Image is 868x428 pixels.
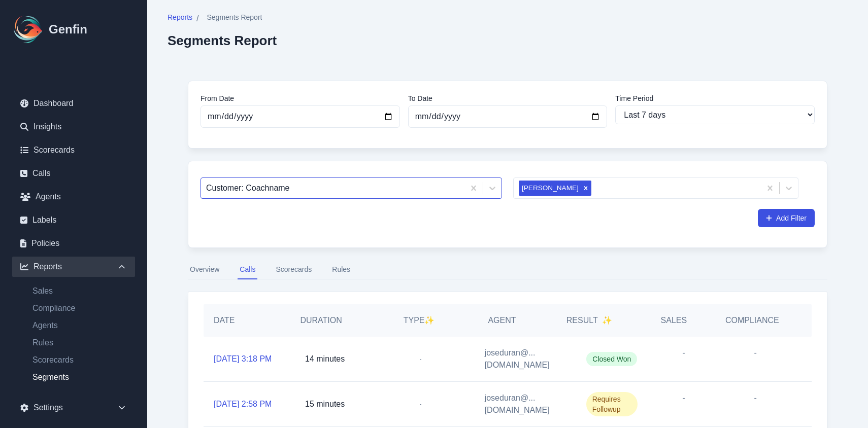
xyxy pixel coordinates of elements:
[12,187,135,207] a: Agents
[648,382,719,426] div: -
[12,210,135,230] a: Labels
[416,399,426,409] span: -
[602,314,612,327] span: ✨
[24,337,135,349] a: Rules
[207,12,262,22] span: Segments Report
[488,314,516,327] h5: Agent
[305,398,345,410] p: 15 minutes
[168,12,192,22] span: Reports
[424,316,435,325] span: ✨
[24,319,135,332] a: Agents
[24,285,135,297] a: Sales
[188,260,221,279] button: Overview
[408,93,608,103] label: To Date
[416,354,426,364] span: -
[196,13,198,25] span: /
[330,260,352,279] button: Rules
[305,353,345,365] p: 14 minutes
[615,93,815,103] label: Time Period
[292,314,350,327] h5: Duration
[12,93,135,114] a: Dashboard
[566,314,612,327] h5: Result
[214,398,272,410] a: [DATE] 2:58 PM
[485,392,566,416] span: joseduran@...[DOMAIN_NAME]
[661,314,687,327] h5: Sales
[648,337,719,381] div: -
[49,21,87,38] h1: Genfin
[214,353,272,365] a: [DATE] 3:18 PM
[586,392,638,416] span: Requires Followup
[580,181,591,196] div: Remove Taliyah Dozier
[274,260,314,279] button: Scorecards
[12,163,135,184] a: Calls
[12,233,135,254] a: Policies
[12,257,135,277] div: Reports
[12,117,135,137] a: Insights
[758,209,815,227] button: Add Filter
[201,93,400,103] label: From Date
[168,12,192,25] a: Reports
[371,314,468,327] h5: Type
[238,260,257,279] button: Calls
[720,382,791,426] div: -
[720,337,791,381] div: -
[24,354,135,366] a: Scorecards
[12,398,135,418] div: Settings
[725,314,779,327] h5: Compliance
[12,13,45,46] img: Logo
[214,314,272,327] h5: Date
[12,140,135,160] a: Scorecards
[586,352,637,366] span: Closed Won
[485,347,566,371] span: joseduran@...[DOMAIN_NAME]
[168,33,277,48] h2: Segments Report
[24,371,135,383] a: Segments
[519,181,580,196] div: [PERSON_NAME]
[24,302,135,314] a: Compliance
